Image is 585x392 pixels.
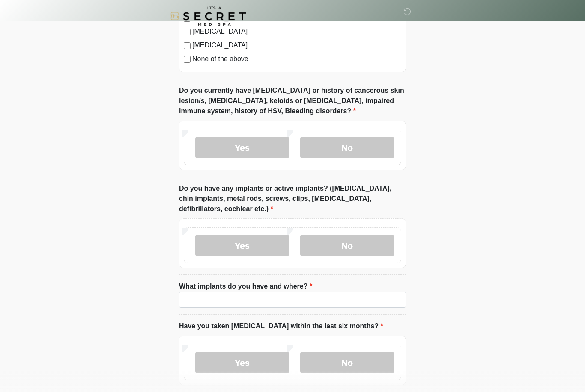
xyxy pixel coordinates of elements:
input: [MEDICAL_DATA] [184,29,191,35]
label: Yes [195,352,289,373]
img: It's A Secret Med Spa Logo [170,6,246,26]
label: None of the above [192,54,401,64]
label: Do you have any implants or active implants? ([MEDICAL_DATA], chin implants, metal rods, screws, ... [179,183,406,214]
label: Yes [195,235,289,256]
input: None of the above [184,56,191,63]
label: Have you taken [MEDICAL_DATA] within the last six months? [179,321,383,331]
label: No [300,137,394,158]
label: What implants do you have and where? [179,281,312,292]
label: Yes [195,137,289,158]
input: [MEDICAL_DATA] [184,42,191,49]
label: [MEDICAL_DATA] [192,40,401,50]
label: Do you currently have [MEDICAL_DATA] or history of cancerous skin lesion/s, [MEDICAL_DATA], keloi... [179,85,406,116]
label: No [300,352,394,373]
label: No [300,235,394,256]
